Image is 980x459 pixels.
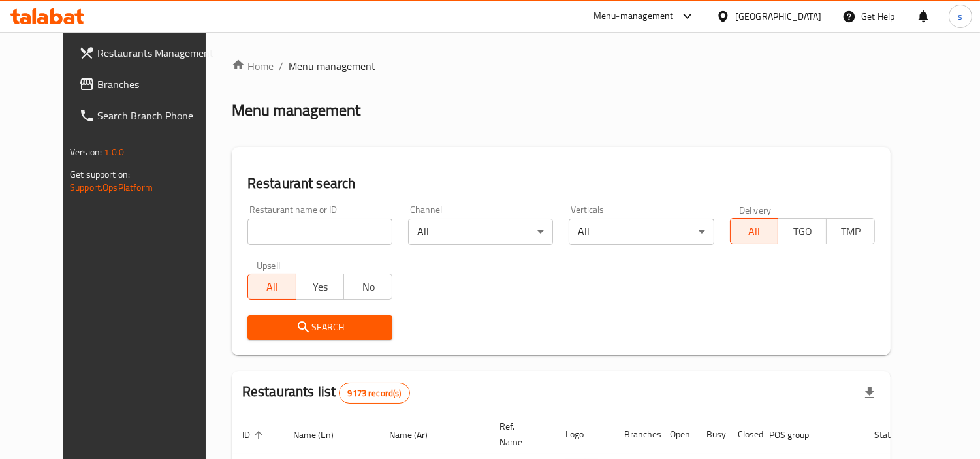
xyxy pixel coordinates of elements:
span: POS group [769,427,826,443]
span: TGO [783,222,821,241]
span: Menu management [289,58,375,74]
th: Branches [614,415,659,454]
span: s [958,9,962,24]
div: All [569,219,714,245]
span: ID [242,427,267,443]
li: / [279,58,283,74]
button: TMP [826,218,875,244]
div: All [408,219,553,245]
span: Branches [97,76,217,92]
a: Home [232,58,274,74]
th: Busy [696,415,727,454]
a: Restaurants Management [69,37,227,69]
div: [GEOGRAPHIC_DATA] [735,9,821,24]
button: All [247,274,296,300]
span: Search [258,319,382,336]
label: Delivery [739,205,772,214]
a: Search Branch Phone [69,100,227,131]
span: Get support on: [70,166,130,183]
span: Version: [70,144,102,161]
span: Status [874,427,917,443]
div: Total records count [339,383,409,404]
span: Name (Ar) [389,427,445,443]
a: Support.OpsPlatform [70,179,153,196]
span: 9173 record(s) [340,387,409,400]
th: Closed [727,415,759,454]
span: 1.0.0 [104,144,124,161]
th: Open [659,415,696,454]
h2: Restaurants list [242,382,410,404]
a: Branches [69,69,227,100]
span: Yes [302,277,340,296]
button: No [343,274,392,300]
div: Export file [854,377,885,409]
span: All [736,222,774,241]
button: Yes [296,274,345,300]
span: All [253,277,291,296]
span: TMP [832,222,870,241]
span: No [349,277,387,296]
div: Menu-management [593,8,674,24]
label: Upsell [257,261,281,270]
input: Search for restaurant name or ID.. [247,219,392,245]
button: Search [247,315,392,340]
span: Search Branch Phone [97,108,217,123]
span: Name (En) [293,427,351,443]
button: TGO [778,218,827,244]
span: Ref. Name [499,419,539,450]
button: All [730,218,779,244]
nav: breadcrumb [232,58,891,74]
h2: Restaurant search [247,174,875,193]
h2: Menu management [232,100,360,121]
th: Logo [555,415,614,454]
span: Restaurants Management [97,45,217,61]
